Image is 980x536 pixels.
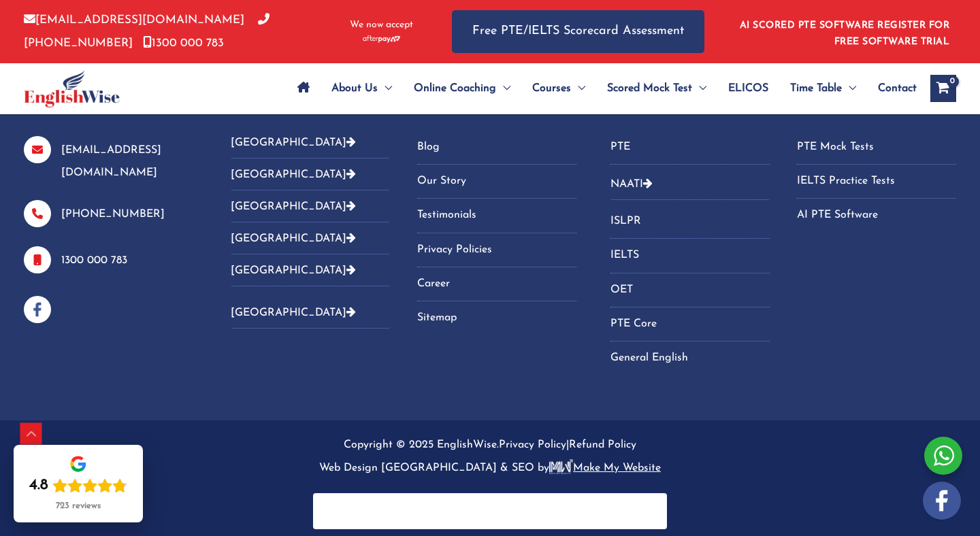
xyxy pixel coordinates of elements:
[610,179,643,190] a: NAATI
[842,65,856,112] span: Menu Toggle
[521,65,596,112] a: CoursesMenu Toggle
[143,37,224,49] a: 1300 000 783
[797,136,956,227] nav: Menu
[923,482,961,520] img: white-facebook.png
[496,65,510,112] span: Menu Toggle
[732,10,956,54] aside: Header Widget 1
[717,65,779,112] a: ELICOS
[231,297,390,329] button: [GEOGRAPHIC_DATA]
[24,434,956,480] p: Copyright © 2025 EnglishWise. |
[610,210,770,369] nav: Menu
[867,65,917,112] a: Contact
[569,439,636,450] a: Refund Policy
[24,296,51,323] img: facebook-blue-icons.png
[728,65,768,112] span: ELICOS
[24,93,197,323] aside: Footer Widget 1
[231,254,390,286] button: [GEOGRAPHIC_DATA]
[740,20,950,47] a: AI SCORED PTE SOFTWARE REGISTER FOR FREE SOFTWARE TRIAL
[692,65,706,112] span: Menu Toggle
[610,313,770,335] a: PTE Core
[417,170,576,192] a: Our Story
[61,145,161,178] a: [EMAIL_ADDRESS][DOMAIN_NAME]
[596,65,717,112] a: Scored Mock TestMenu Toggle
[417,136,576,158] a: Blog
[797,170,956,192] a: IELTS Practice Tests
[610,136,770,158] a: PTE
[24,14,269,48] a: [PHONE_NUMBER]
[790,65,842,112] span: Time Table
[24,14,244,26] a: [EMAIL_ADDRESS][DOMAIN_NAME]
[231,93,390,339] aside: Footer Widget 2
[930,75,956,102] a: View Shopping Cart, empty
[417,93,576,346] aside: Footer Widget 3
[779,65,867,112] a: Time TableMenu Toggle
[331,65,378,112] span: About Us
[499,439,566,450] a: Privacy Policy
[571,65,585,112] span: Menu Toggle
[231,158,390,190] button: [GEOGRAPHIC_DATA]
[417,204,576,227] a: Testimonials
[417,136,576,330] nav: Menu
[610,168,770,200] button: NAATI
[797,136,956,158] a: PTE Mock Tests
[532,65,571,112] span: Courses
[610,210,770,233] a: ISLPR
[287,65,917,112] nav: Site Navigation: Main Menu
[549,463,661,473] u: Make My Website
[610,347,770,369] a: General English
[403,65,521,112] a: Online CoachingMenu Toggle
[231,307,356,318] a: [GEOGRAPHIC_DATA]
[363,35,400,43] img: Afterpay-Logo
[61,255,127,266] a: 1300 000 783
[56,501,101,512] div: 723 reviews
[607,65,692,112] span: Scored Mock Test
[549,459,573,474] img: make-logo
[610,93,770,386] aside: Footer Widget 4
[610,279,770,301] a: OET
[350,18,413,32] span: We now accept
[327,503,653,514] iframe: PayPal Message 2
[321,65,403,112] a: About UsMenu Toggle
[452,10,704,53] a: Free PTE/IELTS Scorecard Assessment
[797,204,956,227] a: AI PTE Software
[24,70,120,107] img: cropped-ew-logo
[414,65,496,112] span: Online Coaching
[231,265,356,276] a: [GEOGRAPHIC_DATA]
[231,190,390,222] button: [GEOGRAPHIC_DATA]
[417,273,576,295] a: Career
[610,244,770,267] a: IELTS
[29,476,127,495] div: Rating: 4.8 out of 5
[29,476,48,495] div: 4.8
[417,307,576,329] a: Sitemap
[610,136,770,165] nav: Menu
[231,222,390,254] button: [GEOGRAPHIC_DATA]
[319,463,661,473] a: Web Design [GEOGRAPHIC_DATA] & SEO bymake-logoMake My Website
[231,136,390,158] button: [GEOGRAPHIC_DATA]
[378,65,392,112] span: Menu Toggle
[417,239,576,261] a: Privacy Policies
[878,65,917,112] span: Contact
[61,209,165,220] a: [PHONE_NUMBER]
